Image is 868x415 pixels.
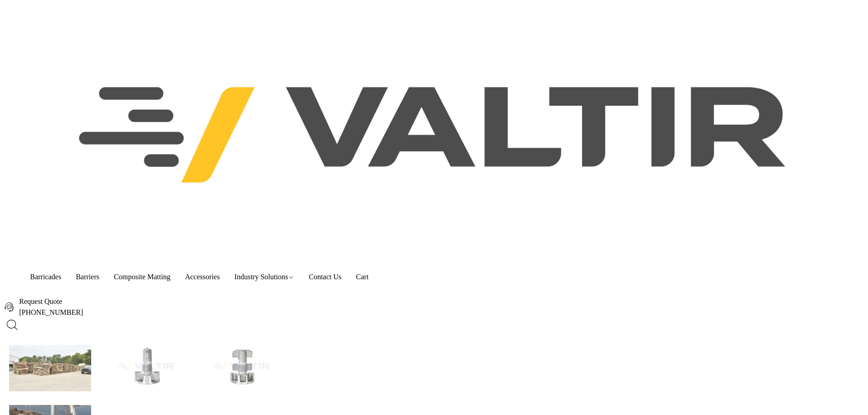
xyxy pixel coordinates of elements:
a: Accessories [178,266,227,288]
div: Request Quote [19,297,83,306]
img: Valtir Rentals [5,13,863,257]
img: SinglePanelHW_Side.jpg [105,342,187,391]
img: MegaDeck_2.jpg [9,342,91,391]
a: Barriers [68,266,107,288]
img: SinglePanelHW_3Q.jpg [200,342,282,391]
a: Industry Solutions [227,266,301,288]
a: Cart [349,266,369,288]
a: Barricades [23,266,68,288]
a: [PHONE_NUMBER] [19,308,83,316]
a: Contact Us [302,266,349,288]
a: Composite Matting [107,266,178,288]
